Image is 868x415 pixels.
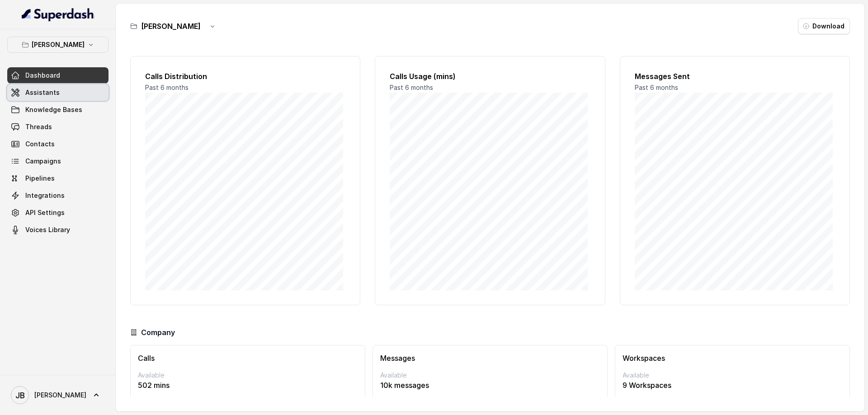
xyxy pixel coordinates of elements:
p: Available [138,371,358,380]
span: Past 6 months [145,84,189,91]
a: Dashboard [7,67,108,84]
h2: Calls Distribution [145,71,345,82]
span: Threads [25,122,52,131]
a: Campaigns [7,153,108,169]
h3: Company [141,327,175,338]
button: [PERSON_NAME] [7,37,108,53]
p: 502 mins [138,380,358,391]
h2: Messages Sent [635,71,835,82]
p: [PERSON_NAME] [32,39,85,50]
a: Voices Library [7,222,108,238]
a: Knowledge Bases [7,102,108,118]
span: Past 6 months [635,84,678,91]
p: Available [623,371,842,380]
span: Contacts [25,140,55,149]
span: Pipelines [25,174,55,183]
img: light.svg [22,7,94,22]
span: Voices Library [25,225,70,234]
span: Dashboard [25,71,60,80]
span: Campaigns [25,157,61,166]
p: Available [380,371,600,380]
a: Threads [7,119,108,135]
a: Pipelines [7,170,108,187]
text: JB [15,391,25,400]
span: Past 6 months [390,84,433,91]
h3: [PERSON_NAME] [141,21,201,32]
a: [PERSON_NAME] [7,382,108,408]
a: Integrations [7,187,108,204]
p: 10k messages [380,380,600,391]
h3: Messages [380,353,600,364]
h3: Workspaces [623,353,842,364]
p: 9 Workspaces [623,380,842,391]
span: [PERSON_NAME] [34,391,86,400]
a: Contacts [7,136,108,152]
span: API Settings [25,208,65,217]
h3: Calls [138,353,358,364]
span: Assistants [25,88,60,97]
a: Assistants [7,84,108,101]
button: Download [798,18,850,34]
h2: Calls Usage (mins) [390,71,590,82]
span: Integrations [25,191,65,200]
span: Knowledge Bases [25,105,82,114]
a: API Settings [7,205,108,221]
